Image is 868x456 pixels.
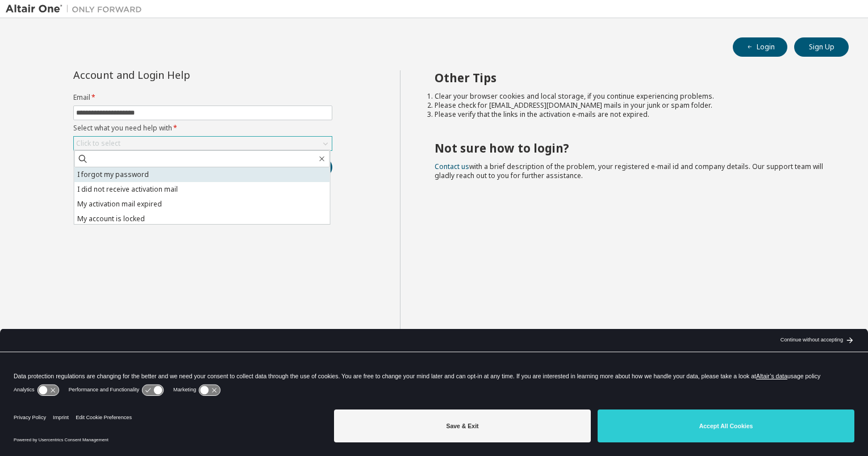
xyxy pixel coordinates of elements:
[73,93,332,102] label: Email
[435,110,829,119] li: Please verify that the links in the activation e-mails are not expired.
[435,92,829,101] li: Clear your browser cookies and local storage, if you continue experiencing problems.
[6,3,148,15] img: Altair One
[73,124,332,133] label: Select what you need help with
[794,37,849,57] button: Sign Up
[435,101,829,110] li: Please check for [EMAIL_ADDRESS][DOMAIN_NAME] mails in your junk or spam folder.
[733,37,787,57] button: Login
[435,162,469,171] a: Contact us
[435,162,823,180] span: with a brief description of the problem, your registered e-mail id and company details. Our suppo...
[76,139,120,148] div: Click to select
[73,70,281,79] div: Account and Login Help
[435,141,829,155] h2: Not sure how to login?
[74,137,332,150] div: Click to select
[74,167,330,182] li: I forgot my password
[435,70,829,85] h2: Other Tips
